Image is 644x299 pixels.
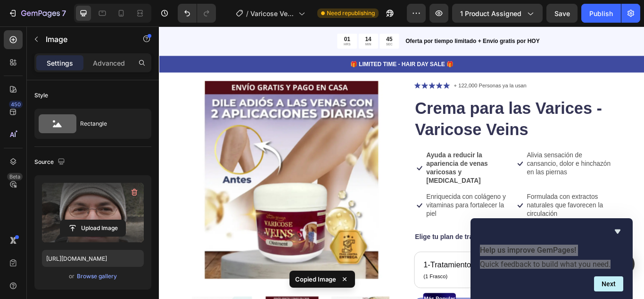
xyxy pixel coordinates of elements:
[46,34,126,45] p: Image
[327,9,375,17] span: Need republishing
[246,9,248,18] span: /
[62,8,66,19] p: 7
[429,194,528,223] p: Formulada con extractos naturales que favorecen la circulación
[432,288,517,296] p: ($27.96 por [PERSON_NAME])
[297,82,528,133] h1: Crema para las Varices - Varicose Veins
[480,260,623,269] p: Quick feedback to build what you need.
[80,113,138,135] div: Rectangle
[298,241,397,251] p: Elige tu plan de tratamiento
[7,173,23,180] div: Beta
[93,58,125,68] p: Advanced
[581,4,621,23] button: Publish
[76,272,117,281] button: Browse gallery
[429,145,528,175] p: Alivia sensación de cansancio, dolor e hinchazón en las piernas
[60,220,126,237] button: Upload Image
[34,156,67,169] div: Source
[452,4,543,23] button: 1 product assigned
[431,272,518,283] div: $55.000,00
[77,272,117,281] div: Browse gallery
[9,101,23,108] div: 450
[589,9,613,18] div: Publish
[480,245,623,256] h2: Help us improve GemPages!
[178,4,216,23] div: Undo/Redo
[612,226,623,237] button: Hide survey
[69,271,74,282] span: or
[308,272,393,285] p: 1-Tratamiento Básico
[4,4,70,23] button: 7
[1,39,565,49] p: 🎁 LIMITED TIME - HAIR DAY SALE 🎁
[312,145,410,185] p: Ayuda a reducir la apariencia de venas varicosas y [MEDICAL_DATA]
[344,65,429,74] p: + 122,000 Personas ya la usan
[287,12,565,22] p: Oferta por tiempo limitado + Envío gratis por HOY
[554,9,570,17] span: Save
[480,226,623,291] div: Help us improve GemPages!
[308,287,393,297] p: (1 Frasco)
[594,276,623,291] button: Next question
[159,26,644,299] iframe: Design area
[34,91,48,100] div: Style
[47,58,73,68] p: Settings
[42,250,144,267] input: https://example.com/image.jpg
[312,194,410,223] p: Enriquecida con colágeno y vitaminas para fortalecer la piel
[250,9,295,18] span: Varicose Veins
[460,9,521,18] span: 1 product assigned
[546,4,578,23] button: Save
[295,274,336,284] p: Copied Image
